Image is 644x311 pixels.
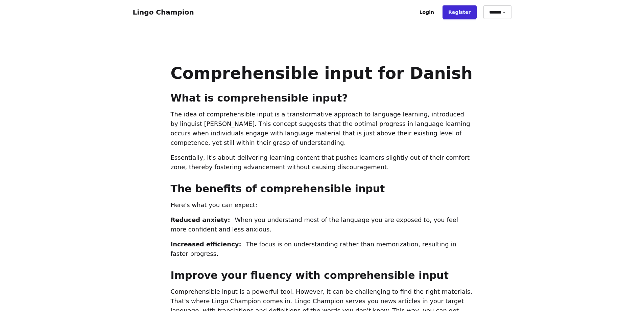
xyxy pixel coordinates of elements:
[133,8,194,16] a: Lingo Champion
[414,5,440,19] a: Login
[171,241,241,248] span: Increased efficiency:
[443,5,477,19] a: Register
[171,183,474,195] h2: The benefits of comprehensible input
[171,92,474,104] h2: What is comprehensible input?
[171,153,474,172] p: Essentially, it's about delivering learning content that pushes learners slightly out of their co...
[171,216,458,233] span: When you understand most of the language you are exposed to, you feel more confident and less anx...
[171,200,474,210] p: Here's what you can expect:
[171,269,474,282] h2: Improve your fluency with comprehensible input
[171,110,474,148] p: The idea of comprehensible input is a transformative approach to language learning, introduced by...
[171,65,474,81] h1: Comprehensible input for Danish
[171,241,456,257] span: The focus is on understanding rather than memorization, resulting in faster progress.
[171,216,230,223] span: Reduced anxiety:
